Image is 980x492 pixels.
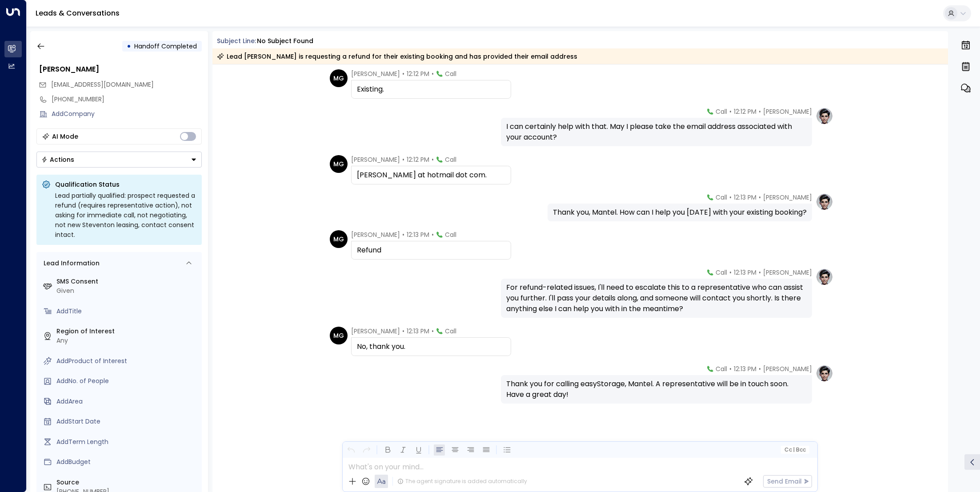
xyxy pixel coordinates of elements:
span: [PERSON_NAME] [763,193,812,202]
div: No subject found [257,36,313,46]
span: [PERSON_NAME] [763,364,812,373]
span: [PERSON_NAME] [351,327,400,336]
div: Lead [PERSON_NAME] is requesting a refund for their existing booking and has provided their email... [217,52,577,61]
span: • [402,155,404,164]
span: • [759,107,761,116]
div: AI Mode [52,132,78,141]
span: Call [445,230,456,239]
span: • [729,193,732,202]
span: • [432,327,434,336]
span: Call [716,364,727,373]
img: profile-logo.png [816,268,833,286]
div: MG [330,155,348,173]
span: Handoff Completed [134,42,197,51]
span: Call [445,327,456,336]
div: AddArea [56,397,198,406]
div: No, thank you. [357,341,505,352]
span: • [759,364,761,373]
span: | [793,447,795,453]
span: • [402,69,404,78]
button: Actions [36,152,202,168]
span: • [759,268,761,277]
div: MG [330,230,348,248]
div: MG [330,69,348,87]
div: MG [330,327,348,344]
a: Leads & Conversations [36,8,120,18]
span: [PERSON_NAME] [763,268,812,277]
span: [PERSON_NAME] [351,155,400,164]
span: Call [716,193,727,202]
div: I can certainly help with that. May I please take the email address associated with your account? [506,121,807,143]
span: • [729,364,732,373]
span: [PERSON_NAME] [351,230,400,239]
span: • [402,230,404,239]
div: Given [56,286,198,296]
div: AddNo. of People [56,376,198,386]
div: Any [56,336,198,345]
span: • [432,230,434,239]
div: [PHONE_NUMBER] [52,95,202,104]
div: AddTitle [56,307,198,316]
span: [PERSON_NAME] [763,107,812,116]
span: 12:13 PM [407,327,429,336]
span: • [402,327,404,336]
span: Call [716,268,727,277]
span: Cc Bcc [784,447,806,453]
span: Call [716,107,727,116]
button: Redo [361,444,372,456]
span: [PERSON_NAME] [351,69,400,78]
div: Existing. [357,84,505,95]
span: 12:12 PM [407,155,429,164]
div: Button group with a nested menu [36,152,202,168]
span: 12:12 PM [407,69,429,78]
span: 12:13 PM [407,230,429,239]
span: mantelgoffard@hotmail.com [51,80,154,89]
span: 12:13 PM [734,193,756,202]
span: 12:12 PM [734,107,756,116]
div: AddTerm Length [56,437,198,447]
div: The agent signature is added automatically [397,477,527,485]
div: [PERSON_NAME] at hotmail dot com. [357,170,505,180]
span: Call [445,155,456,164]
button: Undo [345,444,356,456]
button: Cc|Bcc [781,446,809,454]
div: AddBudget [56,457,198,467]
div: Thank you, Mantel. How can I help you [DATE] with your existing booking? [553,207,807,218]
img: profile-logo.png [816,193,833,211]
div: Refund [357,245,505,256]
span: • [729,268,732,277]
img: profile-logo.png [816,107,833,125]
div: AddStart Date [56,417,198,426]
img: profile-logo.png [816,364,833,382]
div: Lead Information [40,259,100,268]
span: 12:13 PM [734,268,756,277]
div: Actions [41,156,74,164]
span: Subject Line: [217,36,256,45]
div: Thank you for calling easyStorage, Mantel. A representative will be in touch soon. Have a great day! [506,379,807,400]
label: Source [56,478,198,487]
div: Lead partially qualified: prospect requested a refund (requires representative action), not askin... [55,191,196,240]
div: [PERSON_NAME] [39,64,202,75]
span: • [432,155,434,164]
div: • [127,38,131,54]
span: • [432,69,434,78]
div: AddCompany [52,109,202,119]
label: Region of Interest [56,327,198,336]
div: AddProduct of Interest [56,356,198,366]
span: • [759,193,761,202]
span: [EMAIL_ADDRESS][DOMAIN_NAME] [51,80,154,89]
span: Call [445,69,456,78]
div: For refund-related issues, I'll need to escalate this to a representative who can assist you furt... [506,282,807,314]
span: • [729,107,732,116]
p: Qualification Status [55,180,196,189]
label: SMS Consent [56,277,198,286]
span: 12:13 PM [734,364,756,373]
